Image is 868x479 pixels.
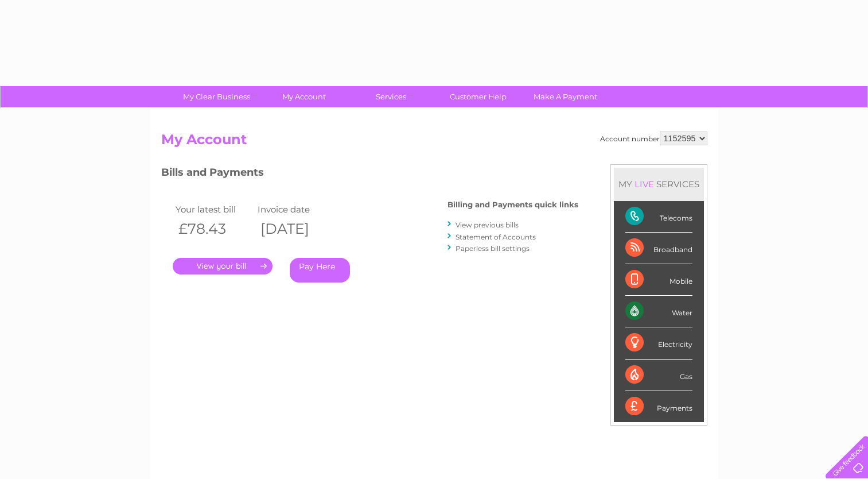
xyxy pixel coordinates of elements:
a: Make A Payment [518,86,613,107]
div: Telecoms [625,201,692,233]
a: . [173,258,273,275]
a: Pay Here [290,258,350,283]
a: Paperless bill settings [456,244,530,253]
div: Account number [600,132,707,145]
a: My Clear Business [169,86,264,107]
td: Invoice date [255,202,337,217]
div: Electricity [625,327,692,359]
div: Gas [625,360,692,391]
th: [DATE] [255,217,337,241]
h3: Bills and Payments [161,164,578,184]
td: Your latest bill [173,202,255,217]
a: Customer Help [431,86,526,107]
div: Mobile [625,264,692,296]
div: LIVE [632,179,656,190]
div: Broadband [625,233,692,264]
th: £78.43 [173,217,255,241]
a: Services [344,86,438,107]
a: View previous bills [456,221,519,229]
a: My Account [256,86,351,107]
h4: Billing and Payments quick links [447,200,578,209]
div: MY SERVICES [614,168,704,200]
div: Water [625,296,692,327]
h2: My Account [161,132,707,153]
div: Payments [625,391,692,422]
a: Statement of Accounts [456,233,536,241]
